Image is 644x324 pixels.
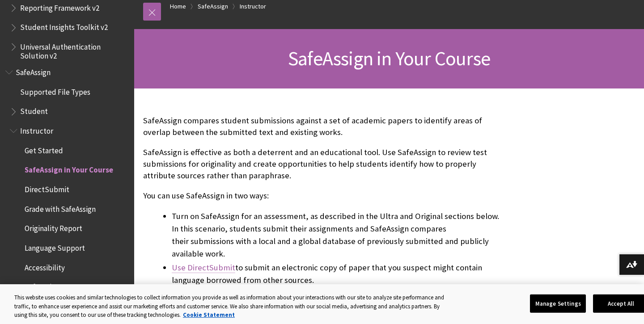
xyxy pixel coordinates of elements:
[240,1,266,12] a: Instructor
[20,20,108,32] span: Student Insights Toolkit v2
[170,1,186,12] a: Home
[25,240,85,252] span: Language Support
[25,163,113,175] span: SafeAssign in Your Course
[25,280,76,292] span: SafeAssign FAQs
[288,46,490,71] span: SafeAssign in Your Course
[20,104,48,116] span: Student
[25,202,96,214] span: Grade with SafeAssign
[530,294,586,313] button: Manage Settings
[172,262,235,273] a: Use DirectSubmit
[172,261,503,286] li: to submit an electronic copy of paper that you suspect might contain language borrowed from other...
[5,65,129,314] nav: Book outline for Blackboard SafeAssign
[14,293,451,320] div: This website uses cookies and similar technologies to collect information you provide as well as ...
[20,0,99,13] span: Reporting Framework v2
[25,182,69,194] span: DirectSubmit
[20,123,53,135] span: Instructor
[143,147,503,182] p: SafeAssign is effective as both a deterrent and an educational tool. Use SafeAssign to review tes...
[172,210,503,260] li: Turn on SafeAssign for an assessment, as described in the Ultra and Original sections below. In t...
[143,115,503,138] p: SafeAssign compares student submissions against a set of academic papers to identify areas of ove...
[16,65,51,77] span: SafeAssign
[20,84,90,97] span: Supported File Types
[143,190,503,202] p: You can use SafeAssign in two ways:
[20,39,128,60] span: Universal Authentication Solution v2
[198,1,228,12] a: SafeAssign
[183,311,235,319] a: More information about your privacy, opens in a new tab
[25,260,65,272] span: Accessibility
[25,143,63,155] span: Get Started
[25,221,82,233] span: Originality Report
